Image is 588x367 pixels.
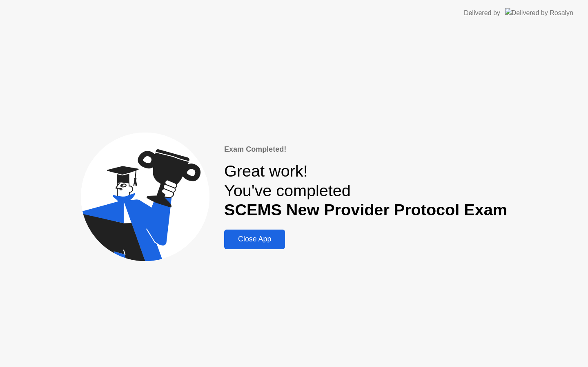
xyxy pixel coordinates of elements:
button: Close App [224,230,285,249]
div: Great work! You've completed [224,161,507,220]
b: SCEMS New Provider Protocol Exam [224,201,507,219]
div: Exam Completed! [224,144,507,155]
img: Delivered by Rosalyn [505,8,573,18]
div: Delivered by [464,8,500,18]
div: Close App [227,235,283,243]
